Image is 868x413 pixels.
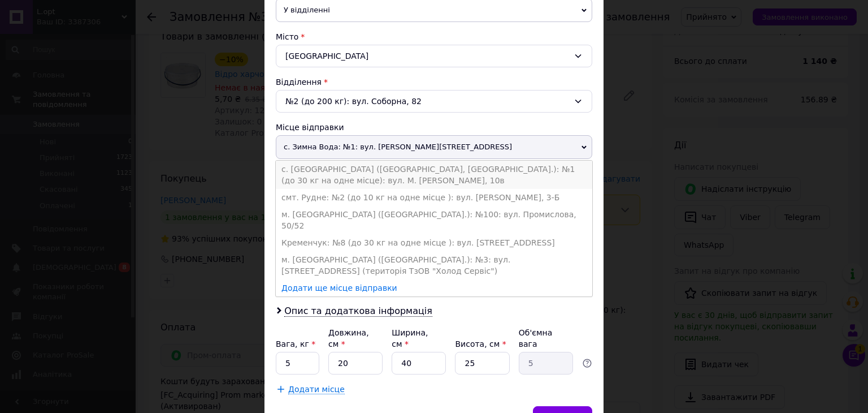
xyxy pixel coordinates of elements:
li: с. [GEOGRAPHIC_DATA] ([GEOGRAPHIC_DATA], [GEOGRAPHIC_DATA].): №1 (до 30 кг на одне місце): вул. М... [276,161,592,189]
li: смт. Рудне: №2 (до 10 кг на одне місце ): вул. [PERSON_NAME], 3-Б [276,189,592,206]
div: №2 (до 200 кг): вул. Соборна, 82 [276,90,592,113]
div: Місто [276,31,592,42]
li: Кременчук: №8 (до 30 кг на одне місце ): вул. [STREET_ADDRESS] [276,234,592,251]
span: с. Зимна Вода: №1: вул. [PERSON_NAME][STREET_ADDRESS] [276,135,592,159]
div: Об'ємна вага [519,327,573,350]
label: Вага, кг [276,339,315,349]
span: Додати місце [288,385,345,394]
span: Місце відправки [276,123,344,132]
label: Довжина, см [328,328,369,349]
li: м. [GEOGRAPHIC_DATA] ([GEOGRAPHIC_DATA].): №3: вул. [STREET_ADDRESS] (територія ТзОВ "Холод Сервіс") [276,251,592,279]
li: м. [GEOGRAPHIC_DATA] ([GEOGRAPHIC_DATA].): №100: вул. Промислова, 50/52 [276,206,592,234]
a: Додати ще місце відправки [281,283,397,292]
div: Відділення [276,76,592,88]
label: Висота, см [455,339,506,349]
label: Ширина, см [392,328,428,349]
span: Опис та додаткова інформація [284,306,432,317]
div: [GEOGRAPHIC_DATA] [276,45,592,67]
